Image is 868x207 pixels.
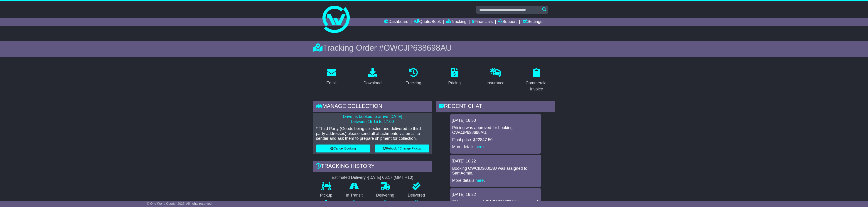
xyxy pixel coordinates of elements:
p: * Third Party (Goods being collected and delivered to third party addresses) please send all atta... [316,126,429,141]
div: Tracking [406,80,421,86]
a: here [476,178,484,183]
div: Commercial Invoice [521,80,552,92]
p: More details: . [452,178,539,183]
p: Pickup [313,193,339,198]
div: Manage collection [313,101,432,113]
span: © One World Courier 2025. All rights reserved. [147,202,213,205]
button: Cancel Booking [316,145,370,152]
div: Tracking history [313,161,432,173]
p: More details: . [452,145,539,150]
p: In Transit [339,193,369,198]
a: Tracking [446,18,466,26]
a: Insurance [484,66,507,88]
div: Download [363,80,381,86]
p: Booking OWCID3000AU was assigned to SamAdmin. [452,166,539,176]
p: Delivering [369,193,401,198]
p: Driver is booked to arrive [DATE] between 15:15 to 17:00 [316,114,429,124]
p: Delivered [401,193,432,198]
div: Pricing [448,80,461,86]
a: Email [323,66,339,88]
a: Tracking [403,66,424,88]
div: Insurance [487,80,504,86]
div: Email [326,80,337,86]
a: Support [498,18,517,26]
div: [DATE] 16:22 [452,192,539,197]
div: [DATE] 16:50 [452,118,539,123]
p: Pricing was approved for booking OWCJP638698AU. [452,125,539,135]
div: RECENT CHAT [436,101,555,113]
a: Dashboard [384,18,408,26]
a: Commercial Invoice [518,66,555,94]
button: Rebook / Change Pickup [375,145,429,152]
a: Pricing [445,66,464,88]
div: [DATE] 06:17 (GMT +10) [368,175,413,180]
p: Final price: $22847.50. [452,137,539,142]
span: OWCJP638698AU [384,43,452,52]
div: Tracking Order # [313,43,555,53]
div: Estimated Delivery - [313,175,432,180]
a: Settings [522,18,542,26]
div: [DATE] 16:22 [452,159,539,164]
a: Quote/Book [414,18,441,26]
a: Financials [472,18,493,26]
a: here [476,145,484,149]
a: Download [360,66,384,88]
